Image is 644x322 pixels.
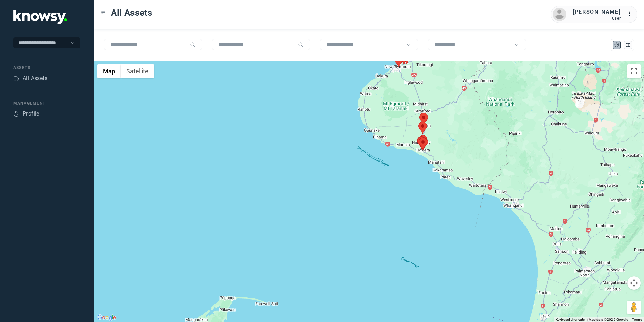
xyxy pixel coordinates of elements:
[627,64,641,78] button: Toggle fullscreen view
[111,7,152,19] span: All Assets
[573,8,621,16] div: [PERSON_NAME]
[589,318,628,321] span: Map data ©2025 Google
[625,42,631,48] div: List
[23,110,39,118] div: Profile
[13,111,19,117] div: Profile
[627,276,641,290] button: Map camera controls
[553,8,566,21] img: avatar.png
[13,65,80,71] div: Assets
[627,301,641,314] button: Drag Pegman onto the map to open Street View
[190,42,195,47] div: Search
[23,74,47,82] div: All Assets
[121,64,154,78] button: Show satellite imagery
[13,75,19,81] div: Assets
[97,64,121,78] button: Show street map
[632,318,642,321] a: Terms (opens in new tab)
[298,42,303,47] div: Search
[96,313,118,322] a: Open this area in Google Maps (opens a new window)
[13,10,67,24] img: Application Logo
[13,110,39,118] a: ProfileProfile
[614,42,620,48] div: Map
[573,16,621,21] div: User
[628,11,634,16] tspan: ...
[627,10,635,19] div: :
[13,100,80,106] div: Management
[13,74,47,82] a: AssetsAll Assets
[556,317,585,322] button: Keyboard shortcuts
[96,313,118,322] img: Google
[627,10,635,18] div: :
[101,10,106,15] div: Toggle Menu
